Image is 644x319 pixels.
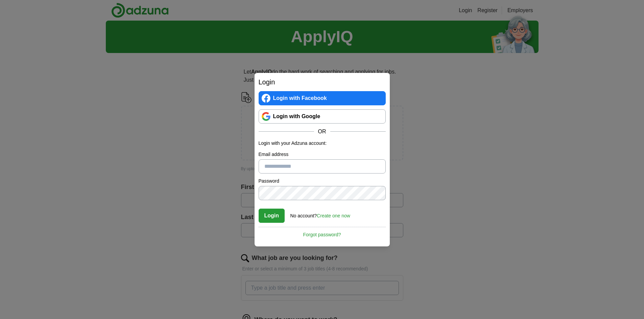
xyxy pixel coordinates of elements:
[259,151,386,158] label: Email address
[314,128,330,136] span: OR
[317,213,350,218] a: Create one now
[259,77,386,87] h2: Login
[259,178,386,185] label: Password
[259,209,285,223] button: Login
[290,208,350,219] div: No account?
[259,140,386,147] p: Login with your Adzuna account:
[259,109,386,124] a: Login with Google
[259,227,386,238] a: Forgot password?
[259,91,386,105] a: Login with Facebook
